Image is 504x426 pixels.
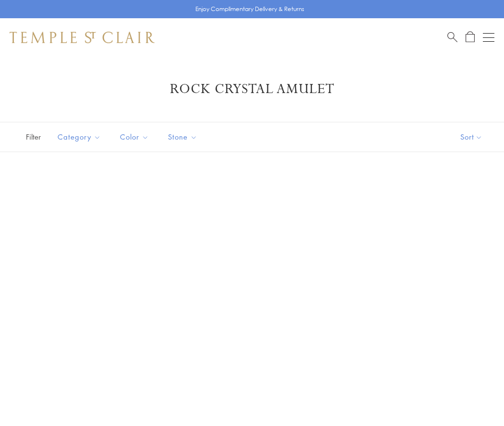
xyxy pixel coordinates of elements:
[483,32,494,43] button: Open navigation
[447,31,457,43] a: Search
[115,131,156,143] span: Color
[195,4,304,14] p: Enjoy Complimentary Delivery & Returns
[10,32,155,43] img: Temple St. Clair
[161,126,204,148] button: Stone
[24,81,480,98] h1: Rock Crystal Amulet
[53,131,108,143] span: Category
[439,122,504,152] button: Show sort by
[113,126,156,148] button: Color
[50,126,108,148] button: Category
[466,31,475,43] a: Open Shopping Bag
[163,131,204,143] span: Stone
